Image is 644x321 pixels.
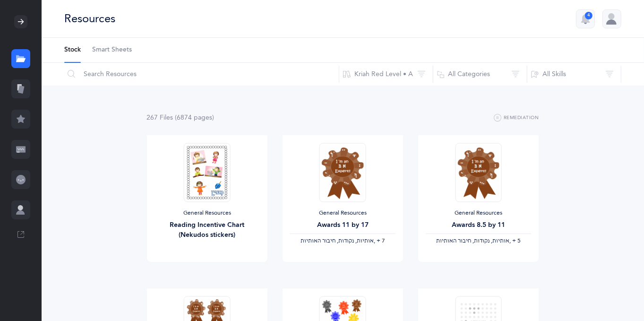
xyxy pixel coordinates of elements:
[290,237,395,245] div: ‪, + 7‬
[426,237,531,245] div: ‪, + 5‬
[527,63,621,86] button: All Skills
[184,143,230,202] img: StickerFillIns-Nekudos-_1545630016.PNG
[494,113,539,124] button: Remediation
[576,9,595,28] button: 4
[319,143,366,202] img: awards_1_per_page_1564629492.PNG
[210,114,213,121] span: s
[290,220,395,230] div: Awards 11 by 17
[64,63,339,86] input: Search Resources
[155,220,260,240] div: Reading Incentive Chart (Nekudos stickers)
[175,114,215,121] span: (6874 page )
[339,63,433,86] button: Kriah Red Level • A
[147,114,173,121] span: 267 File
[171,114,173,121] span: s
[455,143,502,202] img: awards_full_page_1564629650.PNG
[92,45,132,55] span: Smart Sheets
[426,220,531,230] div: Awards 8.5 by 11
[426,209,531,217] div: General Resources
[585,12,592,19] div: 4
[290,209,395,217] div: General Resources
[597,274,633,310] iframe: Drift Widget Chat Controller
[436,237,509,244] span: ‫אותיות, נקודות, חיבור האותיות‬
[64,11,115,26] div: Resources
[155,209,260,217] div: General Resources
[433,63,527,86] button: All Categories
[301,237,374,244] span: ‫אותיות, נקודות, חיבור האותיות‬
